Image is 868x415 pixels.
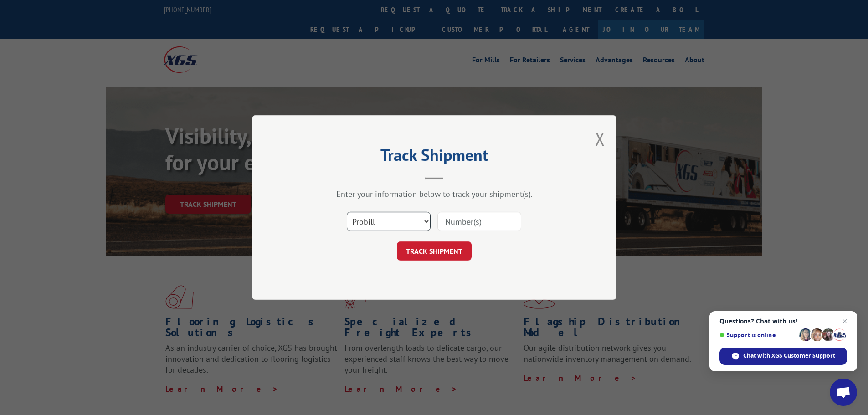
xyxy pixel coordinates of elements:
[719,348,847,365] div: Chat with XGS Customer Support
[839,316,850,327] span: Close chat
[830,379,857,406] div: Open chat
[743,352,835,360] span: Chat with XGS Customer Support
[595,127,605,151] button: Close modal
[298,149,571,166] h2: Track Shipment
[397,241,472,261] button: TRACK SHIPMENT
[298,189,571,199] div: Enter your information below to track your shipment(s).
[719,332,796,338] span: Support is online
[437,212,521,231] input: Number(s)
[719,318,847,325] span: Questions? Chat with us!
